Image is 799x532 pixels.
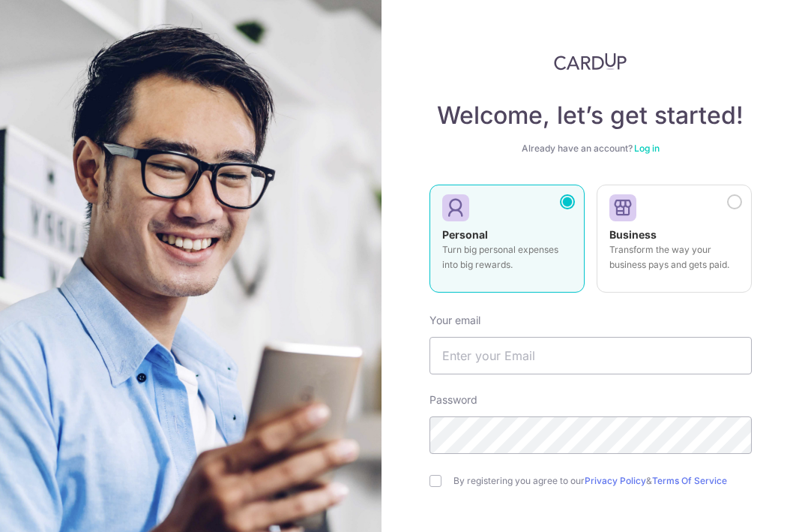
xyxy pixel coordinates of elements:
[652,475,727,486] a: Terms Of Service
[442,242,572,272] p: Turn big personal expenses into big rewards.
[453,475,752,487] label: By registering you agree to our &
[429,101,752,131] h4: Welcome, let’s get started!
[429,143,752,155] div: Already have an account?
[554,53,627,71] img: CardUp Logo
[609,228,657,241] strong: Business
[634,143,660,154] a: Log in
[429,392,477,407] label: Password
[585,475,646,486] a: Privacy Policy
[429,313,480,328] label: Your email
[442,228,488,241] strong: Personal
[429,185,585,302] a: Personal Turn big personal expenses into big rewards.
[597,185,752,302] a: Business Transform the way your business pays and gets paid.
[609,242,739,272] p: Transform the way your business pays and gets paid.
[429,337,752,374] input: Enter your Email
